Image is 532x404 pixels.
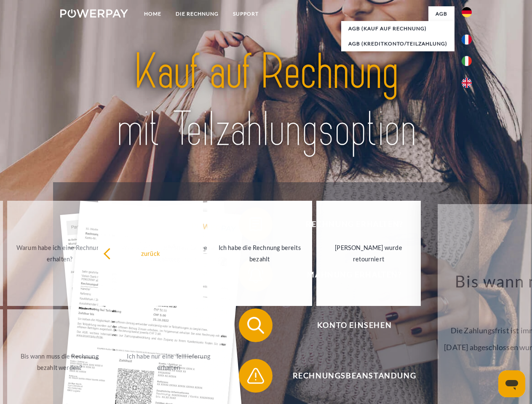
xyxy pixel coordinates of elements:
[60,9,128,18] img: logo-powerpay-white.svg
[498,370,525,397] iframe: Schaltfläche zum Öffnen des Messaging-Fensters
[251,359,457,393] span: Rechnungsbeanstandung
[245,365,266,386] img: qb_warning.svg
[321,242,416,265] div: [PERSON_NAME] wurde retourniert
[462,56,472,66] img: it
[12,351,107,373] div: Bis wann muss die Rechnung bezahlt werden?
[251,308,457,342] span: Konto einsehen
[341,21,454,36] a: AGB (Kauf auf Rechnung)
[462,78,472,88] img: en
[245,315,266,336] img: qb_search.svg
[341,36,454,51] a: AGB (Kreditkonto/Teilzahlung)
[212,242,307,265] div: Ich habe die Rechnung bereits bezahlt
[103,247,198,259] div: zurück
[80,40,452,161] img: title-powerpay_de.svg
[462,35,472,45] img: fr
[121,351,216,373] div: Ich habe nur eine Teillieferung erhalten
[12,242,107,265] div: Warum habe ich eine Rechnung erhalten?
[428,6,454,21] a: agb
[239,359,458,393] button: Rechnungsbeanstandung
[137,6,168,21] a: Home
[226,6,266,21] a: SUPPORT
[239,308,458,342] button: Konto einsehen
[462,7,472,17] img: de
[168,6,226,21] a: DIE RECHNUNG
